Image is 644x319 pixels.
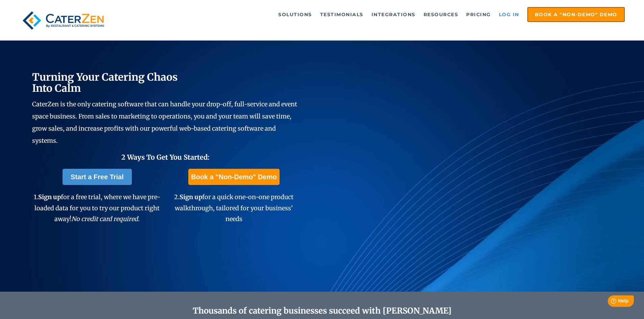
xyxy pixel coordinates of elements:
span: 2. for a quick one-on-one product walkthrough, tailored for your business' needs [174,193,293,223]
a: Resources [420,8,462,21]
a: Pricing [463,8,494,21]
a: Solutions [275,8,315,21]
em: No credit card required. [71,215,140,223]
span: Sign up [180,193,202,201]
div: Navigation Menu [123,7,625,22]
span: CaterZen is the only catering software that can handle your drop-off, full-service and event spac... [32,100,297,144]
span: 1. for a free trial, where we have pre-loaded data for you to try our product right away! [34,193,160,223]
span: 2 Ways To Get You Started: [121,153,210,161]
a: Book a "Non-Demo" Demo [527,7,625,22]
a: Testimonials [317,8,367,21]
a: Start a Free Trial [63,169,132,185]
iframe: Help widget launcher [584,293,637,312]
span: Turning Your Catering Chaos Into Calm [32,71,178,95]
span: Sign up [38,193,61,201]
a: Book a "Non-Demo" Demo [188,169,279,185]
a: Integrations [368,8,419,21]
a: Log in [496,8,523,21]
h2: Thousands of catering businesses succeed with [PERSON_NAME] [65,306,580,316]
img: caterzen [19,7,107,34]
